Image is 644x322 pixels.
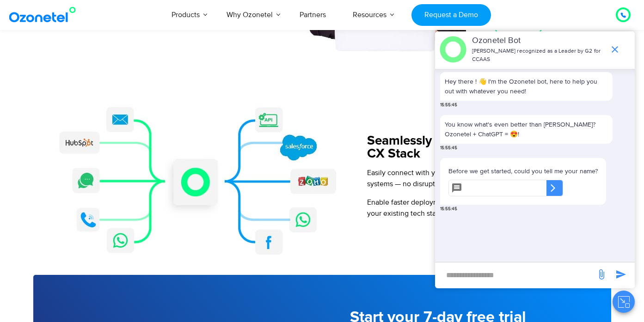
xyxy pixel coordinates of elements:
[367,197,601,219] p: Enable faster deployment and higher productivity without overhauling your existing tech stack.
[612,265,630,284] span: send message
[472,47,605,64] p: [PERSON_NAME] recognized as a Leader by G2 for CCAAS
[445,120,608,139] p: You know what's even better than [PERSON_NAME]? Ozonetel + ChatGPT = 😍!
[440,206,457,213] span: 15:55:45
[448,166,598,176] p: Before we get started, could you tell me your name?
[613,291,635,313] button: Close chat
[411,4,491,26] a: Request a Demo
[440,36,466,63] img: header
[440,267,591,284] div: new-msg-input
[592,265,611,284] span: send message
[472,35,605,47] p: Ozonetel Bot
[367,134,601,160] h5: Seamlessly Integrate with Existing CX Stack
[367,168,589,188] span: Easily connect with your current contact center, CRM, and telephony systems — no disruptions.
[606,40,624,59] span: end chat or minimize
[440,102,457,109] span: 15:55:45
[440,145,457,152] span: 15:55:45
[445,77,608,96] p: Hey there ! 👋 I'm the Ozonetel bot, here to help you out with whatever you need!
